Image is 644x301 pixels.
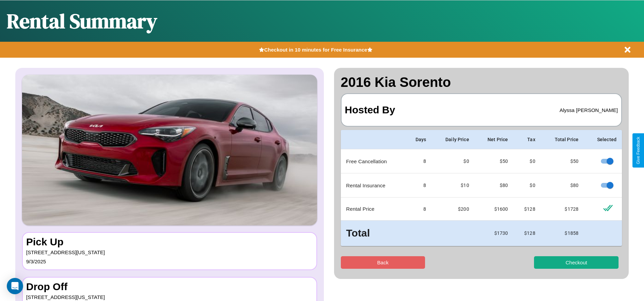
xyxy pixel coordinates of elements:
button: Checkout [534,256,619,269]
td: 8 [405,197,431,221]
td: $ 80 [541,173,584,197]
td: 8 [405,149,431,173]
h3: Drop Off [26,281,313,293]
p: Rental Price [346,204,400,213]
h3: Hosted By [345,97,395,123]
td: $ 80 [475,173,514,197]
td: $ 1858 [541,221,584,246]
th: Net Price [475,130,514,149]
div: Open Intercom Messenger [7,278,23,294]
table: simple table [341,130,622,246]
p: Free Cancellation [346,157,400,166]
h3: Total [346,226,400,241]
td: $0 [431,149,474,173]
th: Tax [513,130,540,149]
p: Alyssa [PERSON_NAME] [559,106,618,115]
th: Days [405,130,431,149]
td: $ 50 [475,149,514,173]
h3: Pick Up [26,236,313,248]
p: Rental Insurance [346,181,400,190]
td: $ 128 [513,197,540,221]
td: $ 1730 [475,221,514,246]
p: [STREET_ADDRESS][US_STATE] [26,248,313,257]
td: $ 50 [541,149,584,173]
th: Total Price [541,130,584,149]
h1: Rental Summary [7,7,157,35]
td: $10 [431,173,474,197]
td: $ 1728 [541,197,584,221]
td: $ 200 [431,197,474,221]
th: Daily Price [431,130,474,149]
div: Give Feedback [636,137,641,164]
td: $ 1600 [475,197,514,221]
p: 9 / 3 / 2025 [26,257,313,266]
td: 8 [405,173,431,197]
td: $0 [513,149,540,173]
td: $0 [513,173,540,197]
th: Selected [584,130,622,149]
td: $ 128 [513,221,540,246]
b: Checkout in 10 minutes for Free Insurance [264,47,367,53]
button: Back [341,256,425,269]
h2: 2016 Kia Sorento [341,75,622,90]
